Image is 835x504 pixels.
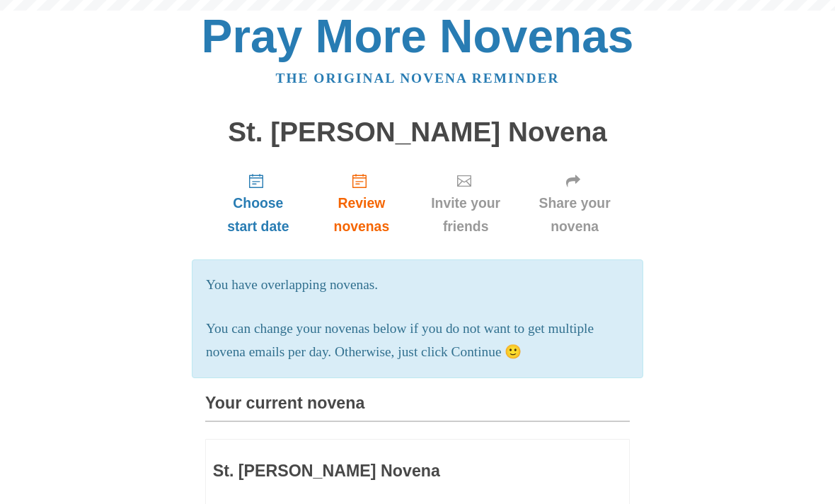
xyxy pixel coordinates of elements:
p: You have overlapping novenas. [206,274,629,297]
a: Invite your friends [412,161,519,245]
a: Pray More Novenas [202,10,634,62]
a: Share your novena [519,161,630,245]
a: Choose start date [205,161,311,245]
p: You can change your novenas below if you do not want to get multiple novena emails per day. Other... [206,317,629,364]
a: The original novena reminder [276,71,560,86]
h1: St. [PERSON_NAME] Novena [205,117,630,148]
span: Review novenas [326,192,398,238]
h3: Your current novena [205,394,630,422]
span: Choose start date [219,192,297,238]
span: Invite your friends [426,192,505,238]
a: Review novenas [311,161,412,245]
h3: St. [PERSON_NAME] Novena [213,462,540,481]
span: Share your novena [534,192,616,238]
